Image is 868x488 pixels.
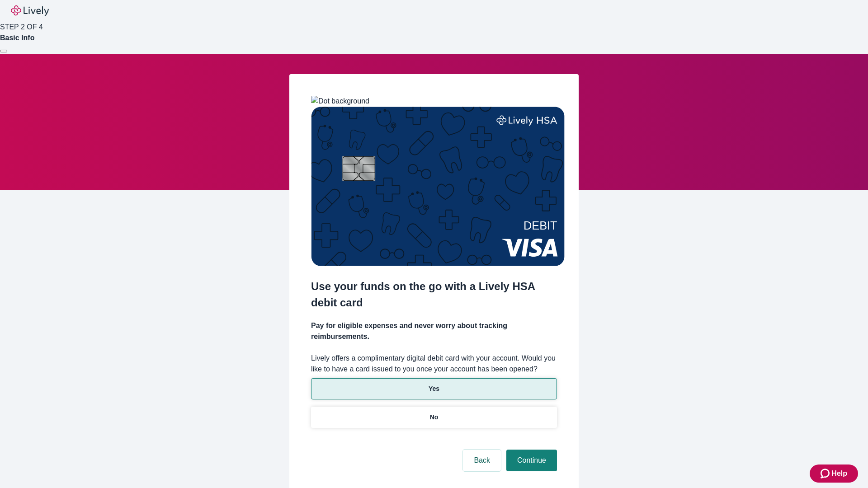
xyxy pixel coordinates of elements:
[11,5,49,16] img: Lively
[810,465,858,483] button: Zendesk support iconHelp
[311,320,557,342] h4: Pay for eligible expenses and never worry about tracking reimbursements.
[311,407,557,428] button: No
[831,468,847,479] span: Help
[311,96,369,107] img: Dot background
[311,378,557,399] button: Yes
[311,278,557,311] h2: Use your funds on the go with a Lively HSA debit card
[311,107,565,266] img: Debit card
[429,384,439,394] p: Yes
[506,450,557,471] button: Continue
[821,468,831,479] svg: Zendesk support icon
[463,450,501,471] button: Back
[311,353,557,375] label: Lively offers a complimentary digital debit card with your account. Would you like to have a card...
[430,413,439,422] p: No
